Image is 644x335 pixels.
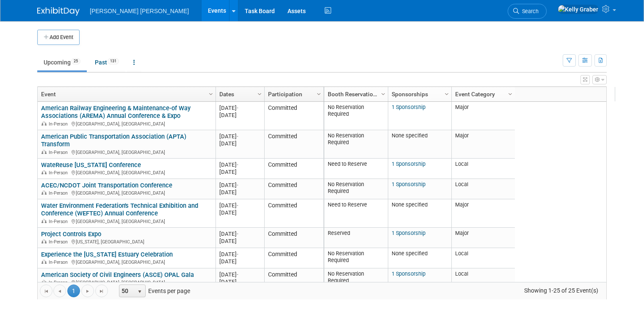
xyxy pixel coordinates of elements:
img: In-Person Event [41,150,47,154]
a: Event [41,87,210,101]
td: Committed [264,102,323,130]
div: [GEOGRAPHIC_DATA], [GEOGRAPHIC_DATA] [41,148,212,156]
span: - [237,182,238,188]
span: 131 [108,58,119,64]
td: No Reservation Required [324,179,388,199]
td: Major [451,102,515,130]
div: [DATE] [219,209,260,216]
img: In-Person Event [41,190,47,195]
a: Project Controls Expo [41,230,101,238]
a: Past131 [88,54,125,70]
img: In-Person Event [41,219,47,223]
a: Go to the previous page [53,285,66,297]
a: Column Settings [379,87,388,100]
td: Major [451,228,515,248]
div: [GEOGRAPHIC_DATA], [GEOGRAPHIC_DATA] [41,189,212,196]
a: 1 Sponsorship [392,104,426,110]
span: - [237,133,238,140]
span: - [237,162,238,168]
a: Sponsorships [392,87,446,101]
a: Go to the next page [81,285,94,297]
div: [DATE] [219,161,260,168]
span: In-Person [49,190,70,196]
td: Committed [264,268,323,289]
div: [DATE] [219,112,260,119]
div: [DATE] [219,104,260,112]
a: Column Settings [315,87,324,100]
td: Need to Reserve [324,199,388,228]
span: - [237,105,238,111]
span: Column Settings [380,91,387,98]
td: No Reservation Required [324,268,388,289]
span: In-Person [49,280,70,285]
div: [DATE] [219,140,260,147]
span: Column Settings [507,91,514,98]
a: Search [508,4,547,19]
a: Go to the last page [95,285,108,297]
img: In-Person Event [41,170,47,174]
a: Column Settings [255,87,265,100]
a: Column Settings [207,87,216,100]
a: American Society of Civil Engineers (ASCE) OPAL Gala [41,271,194,279]
td: Reserved [324,228,388,248]
span: In-Person [49,170,70,176]
td: No Reservation Required [324,248,388,268]
a: Water Environment Federation's Technical Exhibition and Conference (WEFTEC) Annual Conference [41,202,198,218]
div: [DATE] [219,189,260,196]
td: Local [451,159,515,179]
span: 1 [67,285,80,297]
a: American Public Transportation Association (APTA) Transform [41,133,186,148]
div: [GEOGRAPHIC_DATA], [GEOGRAPHIC_DATA] [41,258,212,265]
button: Add Event [37,30,80,45]
a: American Railway Engineering & Maintenance-of Way Associations (AREMA) Annual Conference & Expo [41,104,191,120]
div: [DATE] [219,133,260,140]
td: Need to Reserve [324,159,388,179]
span: Column Settings [207,91,214,98]
a: WateReuse [US_STATE] Conference [41,161,141,169]
div: [DATE] [219,271,260,278]
span: [PERSON_NAME] [PERSON_NAME] [90,8,189,14]
td: No Reservation Required [324,102,388,130]
span: Go to the next page [84,288,91,295]
span: In-Person [49,260,70,265]
span: Go to the first page [43,288,50,295]
span: None specified [392,132,428,139]
a: Event Category [455,87,509,101]
a: Go to the first page [40,285,53,297]
span: - [237,271,238,278]
td: Major [451,199,515,228]
span: 25 [71,58,80,64]
span: 50 [119,285,134,297]
span: - [237,251,238,257]
img: In-Person Event [41,260,47,264]
div: [GEOGRAPHIC_DATA], [GEOGRAPHIC_DATA] [41,169,212,176]
div: [US_STATE], [GEOGRAPHIC_DATA] [41,238,212,245]
a: Booth Reservation Status [328,87,382,101]
div: [GEOGRAPHIC_DATA], [GEOGRAPHIC_DATA] [41,279,212,286]
td: Major [451,130,515,159]
div: [DATE] [219,202,260,209]
a: Experience the [US_STATE] Estuary Celebration [41,251,173,258]
span: Showing 1-25 of 25 Event(s) [517,285,606,296]
td: Committed [264,199,323,228]
span: Column Settings [315,91,322,98]
span: In-Person [49,150,70,155]
img: ExhibitDay [37,7,80,16]
span: Events per page [108,285,199,297]
span: Column Settings [256,91,263,98]
span: In-Person [49,121,70,127]
td: Local [451,248,515,268]
div: [DATE] [219,181,260,189]
img: In-Person Event [41,239,47,243]
a: ACEC/NCDOT Joint Transportation Conference [41,181,172,189]
span: In-Person [49,239,70,245]
span: In-Person [49,219,70,224]
span: Search [519,8,539,14]
div: [DATE] [219,258,260,265]
a: Column Settings [442,87,452,100]
img: In-Person Event [41,280,47,284]
div: [DATE] [219,278,260,285]
div: [DATE] [219,230,260,237]
a: Participation [268,87,318,101]
a: 1 Sponsorship [392,161,426,167]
